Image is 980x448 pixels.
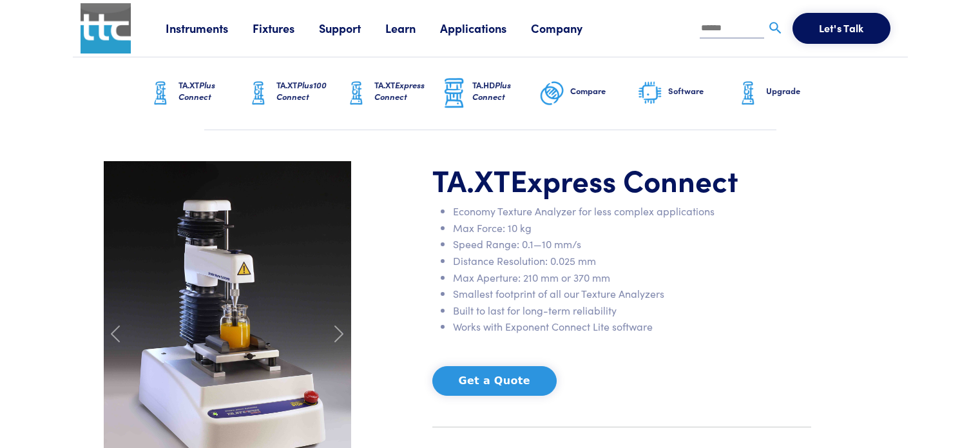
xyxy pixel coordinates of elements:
h6: Upgrade [766,85,833,97]
h6: TA.HD [472,79,539,102]
a: Applications [440,20,531,36]
h6: TA.XT [374,79,441,102]
a: Instruments [166,20,253,36]
h6: TA.XT [178,79,245,102]
a: Support [319,20,385,36]
button: Let's Talk [793,13,890,44]
span: Express Connect [510,159,738,200]
a: Learn [385,20,440,36]
li: Economy Texture Analyzer for less complex applications [453,203,811,220]
h6: Software [668,85,735,97]
button: Get a Quote [432,366,557,396]
h1: TA.XT [432,161,811,199]
a: Company [531,20,607,36]
img: ta-xt-graphic.png [735,77,761,110]
li: Speed Range: 0.1—10 mm/s [453,236,811,253]
a: TA.XTPlus100 Connect [245,57,343,130]
li: Distance Resolution: 0.025 mm [453,253,811,269]
li: Works with Exponent Connect Lite software [453,318,811,335]
img: ttc_logo_1x1_v1.0.png [81,3,131,54]
li: Smallest footprint of all our Texture Analyzers [453,286,811,302]
li: Max Aperture: 210 mm or 370 mm [453,269,811,286]
span: Plus Connect [472,79,511,102]
a: Software [637,57,735,130]
span: Express Connect [374,79,425,102]
h6: TA.XT [276,79,343,102]
img: software-graphic.png [637,80,663,107]
span: Plus100 Connect [276,79,327,102]
img: ta-xt-graphic.png [245,77,271,110]
a: Upgrade [735,57,833,130]
li: Built to last for long-term reliability [453,302,811,319]
h6: Compare [570,85,637,97]
a: TA.HDPlus Connect [441,57,539,130]
img: compare-graphic.png [539,77,565,110]
span: Plus Connect [178,79,215,102]
a: Fixtures [253,20,319,36]
img: ta-xt-graphic.png [343,77,369,110]
li: Max Force: 10 kg [453,220,811,237]
a: TA.XTPlus Connect [148,57,245,130]
a: Compare [539,57,637,130]
img: ta-xt-graphic.png [148,77,173,110]
a: TA.XTExpress Connect [343,57,441,130]
img: ta-hd-graphic.png [441,77,467,110]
